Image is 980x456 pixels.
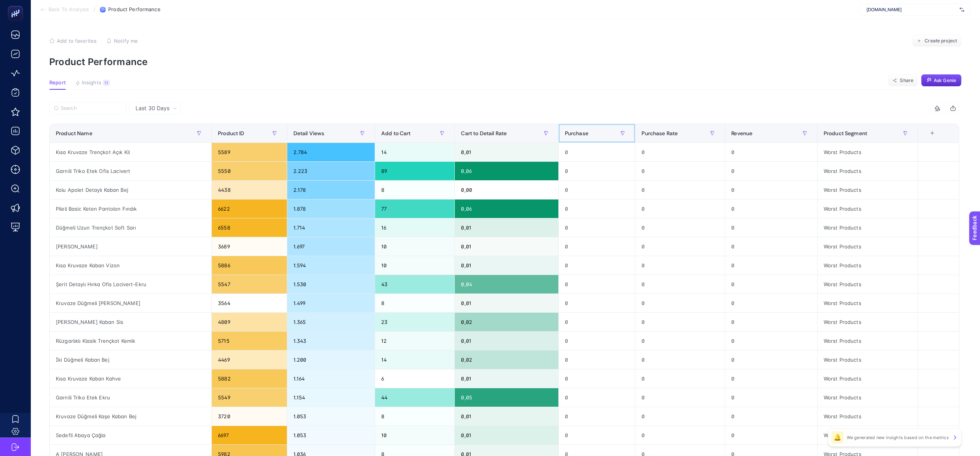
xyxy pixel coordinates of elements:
[375,313,454,331] div: 23
[108,7,160,13] span: Product Performance
[287,237,375,256] div: 1.697
[49,80,66,86] span: Report
[375,407,454,426] div: 8
[375,162,454,180] div: 89
[375,143,454,161] div: 14
[57,38,97,44] span: Add to favorites
[375,426,454,444] div: 10
[725,143,817,161] div: 0
[888,74,918,87] button: Share
[455,237,558,256] div: 0,01
[559,256,635,275] div: 0
[212,143,287,161] div: 5589
[287,143,375,161] div: 2.784
[212,388,287,407] div: 5549
[287,294,375,312] div: 1.499
[635,218,725,237] div: 0
[287,350,375,369] div: 1.200
[212,350,287,369] div: 4469
[287,275,375,293] div: 1.530
[559,294,635,312] div: 0
[455,162,558,180] div: 0,06
[49,38,97,44] button: Add to favorites
[375,256,454,275] div: 10
[731,130,752,136] span: Revenue
[725,388,817,407] div: 0
[114,38,138,44] span: Notify me
[287,256,375,275] div: 1.594
[455,294,558,312] div: 0,01
[635,275,725,293] div: 0
[818,162,918,180] div: Worst Products
[50,294,211,312] div: Kruvaze Düğmeli [PERSON_NAME]
[61,106,122,111] input: Search
[82,80,101,86] span: Insights
[50,218,211,237] div: Düğmeli Uzun Trençkot Soft Sarı
[56,130,92,136] span: Product Name
[559,369,635,388] div: 0
[635,407,725,426] div: 0
[455,143,558,161] div: 0,01
[287,332,375,350] div: 1.343
[212,218,287,237] div: 6558
[725,313,817,331] div: 0
[818,388,918,407] div: Worst Products
[818,313,918,331] div: Worst Products
[818,350,918,369] div: Worst Products
[375,237,454,256] div: 10
[925,38,957,44] span: Create project
[725,332,817,350] div: 0
[212,181,287,199] div: 4438
[725,294,817,312] div: 0
[559,313,635,331] div: 0
[635,294,725,312] div: 0
[934,77,956,84] span: Ask Genie
[50,350,211,369] div: İki Düğmeli Kaban Bej
[455,350,558,369] div: 0,02
[824,130,867,136] span: Product Segment
[50,332,211,350] div: Rüzgarlıklı Klasik Trençkot Kemik
[287,369,375,388] div: 1.164
[136,104,169,112] span: Last 30 Days
[818,218,918,237] div: Worst Products
[106,38,138,44] button: Notify me
[455,426,558,444] div: 0,01
[50,199,211,218] div: Pileli Basic Keten Pantolon Fındık
[635,162,725,180] div: 0
[5,2,29,8] span: Feedback
[375,294,454,312] div: 8
[635,237,725,256] div: 0
[559,350,635,369] div: 0
[635,143,725,161] div: 0
[50,275,211,293] div: Şerit Detaylı Hırka Ofis Lacivert-Ekru
[635,181,725,199] div: 0
[455,181,558,199] div: 0,00
[725,218,817,237] div: 0
[94,6,95,12] span: /
[50,407,211,426] div: Kruvaze Düğmeli Kaşe Kaban Bej
[287,199,375,218] div: 1.878
[818,407,918,426] div: Worst Products
[50,426,211,444] div: Sedefli Abaya Çağla
[375,350,454,369] div: 14
[212,369,287,388] div: 5882
[375,181,454,199] div: 8
[50,388,211,407] div: Garnili Triko Etek Ekru
[50,256,211,275] div: Kısa Kruvaze Kaban Vizon
[725,369,817,388] div: 0
[831,431,844,444] div: 🔔
[559,218,635,237] div: 0
[287,162,375,180] div: 2.223
[455,313,558,331] div: 0,02
[725,237,817,256] div: 0
[725,275,817,293] div: 0
[455,369,558,388] div: 0,01
[900,77,913,84] span: Share
[559,275,635,293] div: 0
[375,388,454,407] div: 44
[725,162,817,180] div: 0
[925,130,940,136] div: +
[212,199,287,218] div: 6622
[559,199,635,218] div: 0
[375,275,454,293] div: 43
